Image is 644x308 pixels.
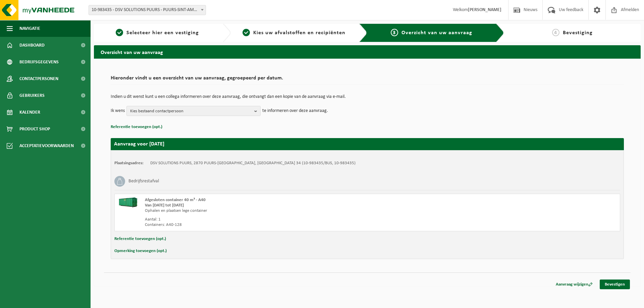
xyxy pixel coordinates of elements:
h2: Overzicht van uw aanvraag [94,45,641,58]
span: 1 [116,29,123,36]
p: te informeren over deze aanvraag. [262,106,328,116]
span: Bevestiging [563,30,593,36]
span: Kies bestaand contactpersoon [130,106,252,116]
p: Indien u dit wenst kunt u een collega informeren over deze aanvraag, die ontvangt dan een kopie v... [111,95,624,99]
button: Referentie toevoegen (opt.) [111,123,162,131]
a: Aanvraag wijzigen [551,280,598,289]
span: Acceptatievoorwaarden [19,137,74,154]
span: Dashboard [19,37,45,54]
span: Kies uw afvalstoffen en recipiënten [253,30,345,36]
span: Product Shop [19,121,50,137]
img: HK-XA-40-GN-00.png [118,197,138,207]
strong: [PERSON_NAME] [468,7,501,12]
button: Referentie toevoegen (opt.) [114,235,166,243]
td: DSV SOLUTIONS PUURS, 2870 PUURS-[GEOGRAPHIC_DATA], [GEOGRAPHIC_DATA] 34 (10-983435/BUS, 10-983435) [150,161,356,166]
span: Navigatie [19,20,40,37]
a: Bevestigen [600,280,630,289]
span: Selecteer hier een vestiging [126,30,199,36]
span: 4 [552,29,559,36]
strong: Van [DATE] tot [DATE] [145,203,184,207]
strong: Aanvraag voor [DATE] [114,141,164,147]
span: 10-983435 - DSV SOLUTIONS PUURS - PUURS-SINT-AMANDS [89,5,206,15]
span: Bedrijfsgegevens [19,54,59,70]
span: 10-983435 - DSV SOLUTIONS PUURS - PUURS-SINT-AMANDS [89,5,206,15]
a: 1Selecteer hier een vestiging [97,29,217,37]
span: 3 [391,29,398,36]
strong: Plaatsingsadres: [114,161,144,165]
p: Ik wens [111,106,125,116]
span: Contactpersonen [19,70,58,87]
div: Aantal: 1 [145,217,394,222]
span: Gebruikers [19,87,45,104]
button: Kies bestaand contactpersoon [126,106,261,116]
button: Opmerking toevoegen (opt.) [114,247,167,255]
span: Overzicht van uw aanvraag [401,30,472,36]
span: 2 [243,29,250,36]
span: Afgesloten container 40 m³ - A40 [145,198,206,202]
div: Ophalen en plaatsen lege container [145,208,394,213]
h2: Hieronder vindt u een overzicht van uw aanvraag, gegroepeerd per datum. [111,75,624,84]
div: Containers: A40-128 [145,222,394,228]
h3: Bedrijfsrestafval [128,176,159,187]
a: 2Kies uw afvalstoffen en recipiënten [234,29,354,37]
span: Kalender [19,104,40,121]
